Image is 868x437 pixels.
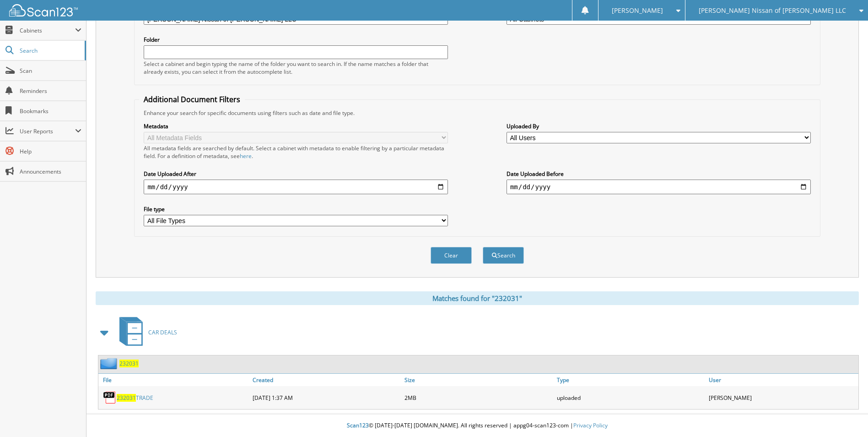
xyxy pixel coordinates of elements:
[431,247,472,264] button: Clear
[148,328,177,336] span: CAR DEALS
[240,152,252,160] a: here
[706,374,858,386] a: User
[507,180,811,194] input: end
[144,60,448,76] div: Select a cabinet and begin typing the name of the folder you want to search in. If the name match...
[117,394,153,402] a: 232031TRADE
[20,168,81,175] span: Announcements
[555,388,706,407] div: uploaded
[20,87,81,95] span: Reminders
[103,391,117,404] img: PDF.png
[144,144,448,160] div: All metadata fields are searched by default. Select a cabinet with metadata to enable filtering b...
[144,180,448,194] input: start
[96,291,859,305] div: Matches found for "232031"
[9,4,78,16] img: scan123-logo-white.svg
[144,205,448,213] label: File type
[144,122,448,130] label: Metadata
[20,147,81,155] span: Help
[822,393,868,437] iframe: Chat Widget
[507,170,811,178] label: Date Uploaded Before
[507,122,811,130] label: Uploaded By
[555,374,706,386] a: Type
[347,421,369,429] span: Scan123
[612,8,663,13] span: [PERSON_NAME]
[402,374,554,386] a: Size
[20,67,81,75] span: Scan
[119,360,139,367] a: 232031
[117,394,136,402] span: 232031
[20,27,75,34] span: Cabinets
[20,47,80,55] span: Search
[573,421,608,429] a: Privacy Policy
[98,374,250,386] a: File
[86,415,868,437] div: © [DATE]-[DATE] [DOMAIN_NAME]. All rights reserved | appg04-scan123-com |
[699,8,846,13] span: [PERSON_NAME] Nissan of [PERSON_NAME] LLC
[144,36,448,44] label: Folder
[139,109,815,117] div: Enhance your search for specific documents using filters such as date and file type.
[706,388,858,407] div: [PERSON_NAME]
[250,374,402,386] a: Created
[144,170,448,178] label: Date Uploaded After
[402,388,554,407] div: 2MB
[20,107,81,115] span: Bookmarks
[100,358,119,369] img: folder2.png
[483,247,524,264] button: Search
[20,127,75,135] span: User Reports
[139,94,245,104] legend: Additional Document Filters
[250,388,402,407] div: [DATE] 1:37 AM
[114,314,177,350] a: CAR DEALS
